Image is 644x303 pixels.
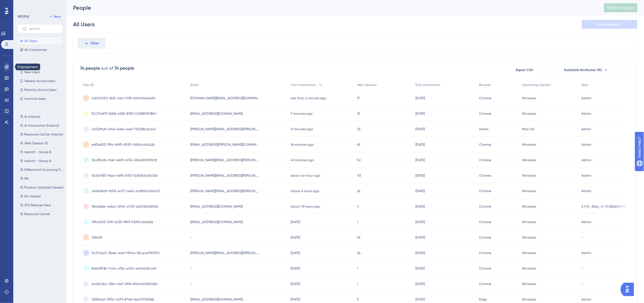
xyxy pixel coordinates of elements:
span: Windows [522,142,536,147]
span: 8db2953b-7cdc-431e-a1a0-ae7efa3cce1f [92,266,156,271]
span: 5b3af785-f6ae-4695-8153-3d3d82a0b03a [92,173,158,178]
time: 11 minutes ago [291,127,313,131]
time: [DATE] [416,174,425,177]
input: Search [29,27,58,31]
span: [PERSON_NAME][EMAIL_ADDRESS][PERSON_NAME][DOMAIN_NAME] [190,173,260,178]
span: 3 [357,204,359,209]
button: Web Session 10 [18,140,66,147]
button: Monthly Active Users [18,87,63,93]
span: 236fbbd1-397d-4279-87d6-9ae70f12936b [92,297,154,302]
span: 23 [357,127,360,131]
span: Chrome [479,173,491,178]
span: - [582,235,583,240]
div: out of [101,65,113,72]
span: Web Session [357,83,377,87]
span: Chrome [479,158,491,162]
span: Resource Center Internal [24,132,63,137]
time: [DATE] [416,112,425,116]
time: [DATE] [416,297,425,301]
span: Chrome [479,235,491,240]
button: Filter [78,38,105,49]
time: 7 minutes ago [291,112,312,116]
span: Available Attributes (14) [564,68,602,72]
div: All Users [73,20,95,28]
span: 52 [357,158,361,162]
span: [EMAIL_ADDRESS][DOMAIN_NAME] [190,297,243,302]
time: [DATE] [416,127,425,131]
span: Admin [582,127,592,131]
span: e6f5e833-39f6-4995-8590-06f04cf42a2b [92,142,155,147]
time: [DATE] [291,282,300,286]
span: [PERSON_NAME][EMAIL_ADDRESS][PERSON_NAME][DOMAIN_NAME] [190,127,260,131]
span: [PERSON_NAME][EMAIL_ADDRESS][PERSON_NAME][DOMAIN_NAME] [190,189,260,193]
time: [DATE] [291,220,300,224]
span: 92 [357,235,360,240]
span: [EMAIL_ADDRESS][DOMAIN_NAME] [190,204,243,209]
span: 108439 [92,235,102,240]
time: [DATE] [416,205,425,208]
span: [EMAIL_ADDRESS][DOMAIN_NAME] [190,220,243,224]
button: Export CSV [511,66,539,74]
span: 5 [357,297,359,302]
span: 13.5 Release View [24,203,51,207]
span: 24 [357,251,361,255]
span: User ID [83,83,94,87]
time: [DATE] [416,96,425,100]
span: 1 [357,266,358,271]
span: 5c27a2c0-3beb-4de1-904a-32caad78537d [92,251,160,255]
span: First Interaction [416,83,441,87]
span: Operating System [522,83,551,87]
time: about 13 hours ago [291,205,320,208]
span: Email [190,83,199,87]
time: [DATE] [416,143,425,147]
span: Export CSV [516,68,534,72]
button: New Users [18,69,63,75]
span: - [582,266,583,271]
span: Kb Viewed [24,194,41,198]
button: testatt - Group B [18,149,66,155]
button: testatt - Group A [18,158,66,164]
span: Windows [522,111,536,116]
span: Publish Changes [607,6,634,10]
button: Inactive Users [18,95,63,102]
span: Admin [582,158,592,162]
div: PEOPLE [18,14,29,19]
time: [DATE] [291,267,300,270]
time: less than a minute ago [291,96,326,100]
span: d426d8d9-f058-4c57-ae5c-bd8fbfc0bba3 [92,189,160,193]
span: Admin [582,173,592,178]
div: 74 people [80,65,100,72]
span: Inactive Users [24,96,46,101]
time: [DATE] [416,267,425,270]
button: Available Attributes (14) [542,66,630,74]
span: New [54,14,61,19]
button: New [47,13,63,20]
span: [EMAIL_ADDRESS][PERSON_NAME][DOMAIN_NAME] [190,142,260,147]
span: 69 [357,142,360,147]
span: - [190,266,192,271]
time: about an hour ago [291,174,320,177]
span: - [190,235,192,240]
button: All Companies [18,46,63,53]
button: Differential Scanning Post [18,166,66,173]
div: 74 people [114,65,134,72]
button: Product Updates Viewed [18,184,66,191]
span: Windows [522,204,536,209]
span: testatt - Group A [24,159,51,163]
button: Ai internal [18,113,66,120]
span: Safari [479,127,488,131]
span: S S N_ Role_ U I D:3256047755 [582,204,627,209]
button: Kb Viewed [18,193,66,200]
span: Admin [582,96,592,100]
span: ECCF46F3-348B-422E-8789-C163B5953B41 [92,111,156,116]
time: [DATE] [416,220,425,224]
time: [DATE] [416,189,425,193]
time: 16 minutes ago [291,143,314,147]
span: Windows [522,282,536,286]
span: Chrome [479,266,491,271]
button: Resource Center Internal [18,131,66,138]
span: Role [582,83,588,87]
span: Chrome [479,282,491,286]
time: about 4 hours ago [291,189,319,193]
